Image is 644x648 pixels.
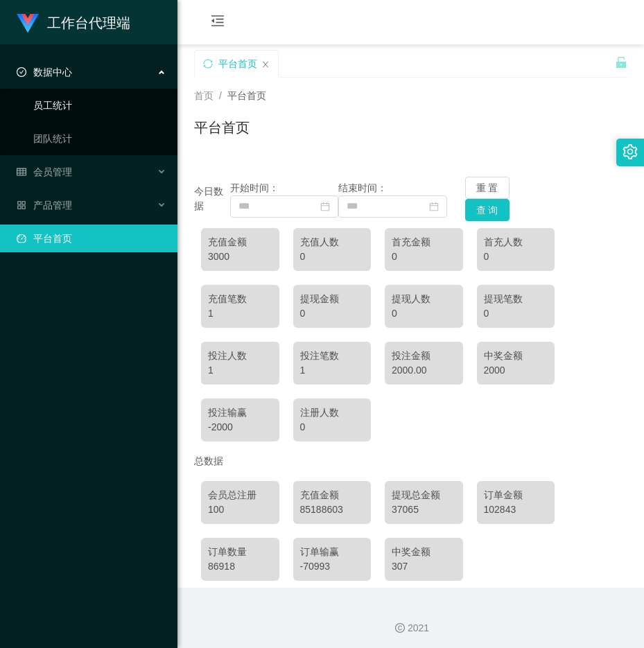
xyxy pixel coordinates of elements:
div: -70993 [300,559,365,574]
div: 注册人数 [300,405,365,420]
div: 首充金额 [392,235,456,249]
div: 会员总注册 [208,488,272,502]
div: 2021 [189,621,633,636]
div: 投注人数 [208,349,272,363]
div: 0 [300,420,365,435]
div: 1 [208,363,272,378]
span: 平台首页 [227,90,266,101]
div: 今日数据 [194,184,230,213]
div: 投注输赢 [208,405,272,420]
div: 订单数量 [208,545,272,559]
div: 2000.00 [392,363,456,378]
span: 会员管理 [17,166,72,177]
div: 0 [392,306,456,321]
div: 3000 [208,249,272,264]
div: 0 [300,306,365,321]
div: 1 [300,363,365,378]
i: 图标: appstore-o [17,200,26,210]
div: 中奖金额 [392,545,456,559]
div: 首充人数 [484,235,548,249]
span: 产品管理 [17,200,72,211]
h1: 工作台代理端 [47,1,130,45]
span: 首页 [194,90,214,101]
div: 平台首页 [218,51,257,77]
div: 总数据 [194,448,627,474]
div: 提现笔数 [484,292,548,306]
div: 0 [484,306,548,321]
div: 2000 [484,363,548,378]
div: 充值笔数 [208,292,272,306]
i: 图标: copyright [395,623,405,633]
div: 100 [208,502,272,517]
div: 提现金额 [300,292,365,306]
a: 工作台代理端 [17,17,130,28]
i: 图标: check-circle-o [17,67,26,77]
i: 图标: calendar [429,202,439,211]
i: 图标: setting [623,144,638,159]
a: 图标: dashboard平台首页 [17,225,166,252]
i: 图标: calendar [320,202,330,211]
div: 1 [208,306,272,321]
div: -2000 [208,420,272,435]
button: 重 置 [465,177,510,199]
div: 中奖金额 [484,349,548,363]
div: 37065 [392,502,456,517]
div: 订单金额 [484,488,548,502]
i: 图标: sync [203,59,213,69]
a: 团队统计 [33,125,166,152]
i: 图标: close [261,60,270,69]
div: 提现总金额 [392,488,456,502]
span: 开始时间： [230,182,279,193]
a: 员工统计 [33,91,166,119]
div: 投注笔数 [300,349,365,363]
span: 数据中心 [17,67,72,78]
div: 0 [392,249,456,264]
div: 307 [392,559,456,574]
div: 提现人数 [392,292,456,306]
div: 102843 [484,502,548,517]
div: 0 [300,249,365,264]
h1: 平台首页 [194,117,250,138]
div: 85188603 [300,502,365,517]
span: 结束时间： [338,182,387,193]
img: logo.9652507e.png [17,14,39,33]
div: 充值金额 [208,235,272,249]
div: 投注金额 [392,349,456,363]
i: 图标: table [17,167,26,177]
i: 图标: menu-fold [194,1,241,45]
div: 86918 [208,559,272,574]
button: 查 询 [465,199,510,221]
div: 充值人数 [300,235,365,249]
div: 0 [484,249,548,264]
div: 订单输赢 [300,545,365,559]
span: / [219,90,222,101]
div: 充值金额 [300,488,365,502]
i: 图标: unlock [615,56,627,69]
